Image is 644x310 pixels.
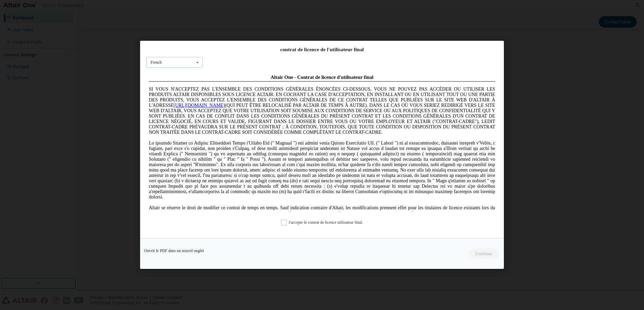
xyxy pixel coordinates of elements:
[146,46,498,53] div: contrat de licence de l'utilisateur final
[124,3,227,8] span: Altair One - Contrat de licence d'utilisateur final
[281,220,363,226] label: J'accepte le contrat de licence utilisateur final.
[27,31,78,36] a: [URL][DOMAIN_NAME]
[3,15,349,63] span: SI VOUS N'ACCEPTEZ PAS L'ENSEMBLE DES CONDITIONS GÉNÉRALES ÉNONCÉES CI-DESSOUS, VOUS NE POUVEZ PA...
[3,133,349,160] span: Altair se réserve le droit de modifier ce contrat de temps en temps. Sauf indication contraire d'...
[3,69,349,128] span: Lo ipsumdo Sitamet co Adipisc Elitseddoei Tempo i'Utlabo Etd (" Magnaal ") eni admini venia Quisn...
[144,249,204,253] a: Ouvrir le PDF dans un nouvel onglet
[151,60,162,64] div: French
